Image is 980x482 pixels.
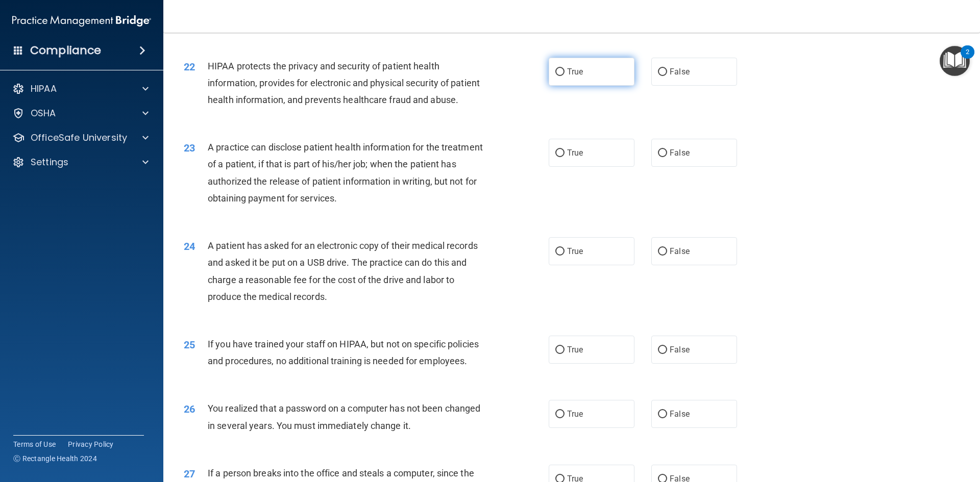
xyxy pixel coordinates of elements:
[208,403,480,430] span: You realized that a password on a computer has not been changed in several years. You must immedi...
[184,468,195,480] span: 27
[670,148,690,158] span: False
[184,240,195,252] span: 24
[658,411,667,418] input: False
[12,11,151,31] img: PMB logo
[670,246,690,256] span: False
[940,46,970,76] button: Open Resource Center, 2 new notifications
[31,156,68,168] p: Settings
[184,61,195,73] span: 22
[658,68,667,76] input: False
[208,240,478,302] span: A patient has asked for an electronic copy of their medical records and asked it be put on a USB ...
[31,107,56,119] p: OSHA
[670,345,690,354] span: False
[567,345,583,354] span: True
[567,409,583,419] span: True
[929,412,968,450] iframe: Drift Widget Chat Controller
[208,142,483,204] span: A practice can disclose patient health information for the treatment of a patient, if that is par...
[670,409,690,419] span: False
[12,156,149,168] a: Settings
[184,339,195,351] span: 25
[555,248,565,256] input: True
[184,142,195,154] span: 23
[966,52,969,65] div: 2
[567,148,583,158] span: True
[567,246,583,256] span: True
[30,43,101,58] h4: Compliance
[68,439,114,449] a: Privacy Policy
[658,149,667,157] input: False
[567,67,583,77] span: True
[658,346,667,354] input: False
[12,132,149,144] a: OfficeSafe University
[184,403,195,415] span: 26
[658,248,667,256] input: False
[31,83,57,95] p: HIPAA
[31,132,127,144] p: OfficeSafe University
[555,68,565,76] input: True
[670,67,690,77] span: False
[555,411,565,418] input: True
[13,453,97,464] span: Ⓒ Rectangle Health 2024
[12,83,149,95] a: HIPAA
[12,107,149,119] a: OSHA
[555,149,565,157] input: True
[208,61,480,105] span: HIPAA protects the privacy and security of patient health information, provides for electronic an...
[555,346,565,354] input: True
[13,439,56,449] a: Terms of Use
[208,339,479,366] span: If you have trained your staff on HIPAA, but not on specific policies and procedures, no addition...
